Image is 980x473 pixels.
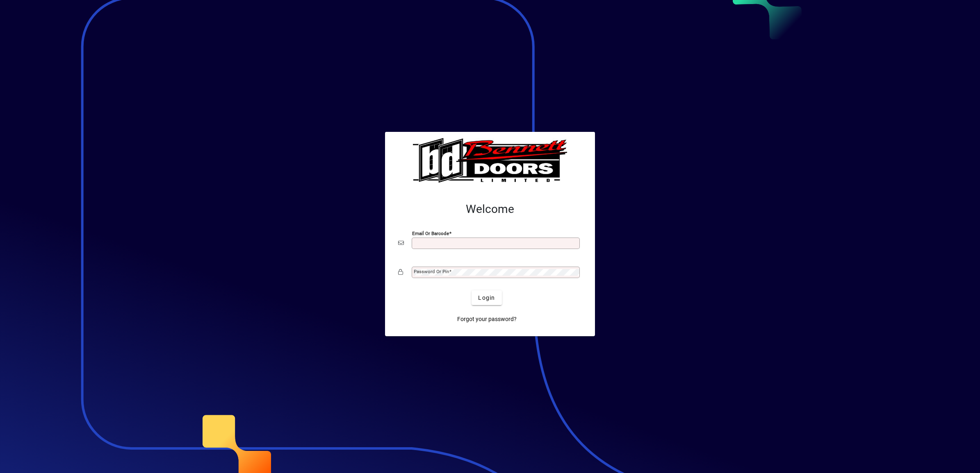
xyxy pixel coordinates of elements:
mat-label: Password or Pin [414,269,449,274]
mat-label: Email or Barcode [412,231,449,236]
button: Login [472,290,501,305]
a: Forgot your password? [454,312,520,326]
span: Login [478,294,495,302]
h2: Welcome [398,202,582,216]
span: Forgot your password? [457,315,517,324]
